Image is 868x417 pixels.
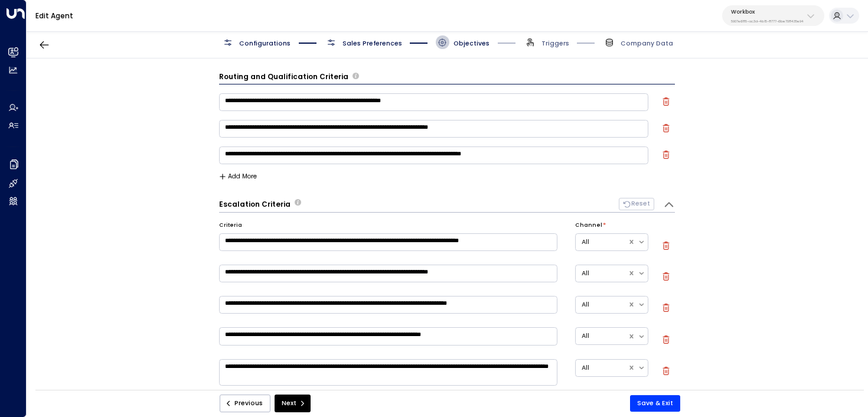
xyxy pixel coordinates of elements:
label: Channel [575,221,602,230]
button: Add More [219,173,257,180]
div: Escalation CriteriaDefine the scenarios in which the AI agent should escalate the conversation to... [219,198,676,213]
span: Objectives [453,39,490,48]
p: Workbox [731,8,804,15]
span: Define the criteria the agent uses to determine whether a lead is qualified for further actions l... [353,71,359,82]
span: Company Data [621,39,673,48]
span: Define the scenarios in which the AI agent should escalate the conversation to human sales repres... [295,199,301,209]
button: Workbox5907e685-ac3d-4b15-8777-6be708435e94 [722,5,824,26]
a: Edit Agent [35,11,73,21]
button: Save & Exit [630,395,680,412]
h3: Routing and Qualification Criteria [219,71,348,82]
label: Criteria [219,221,242,230]
span: Triggers [541,39,569,48]
span: Configurations [239,39,291,48]
h3: Escalation Criteria [219,199,291,209]
button: Previous [220,395,270,412]
button: Next [275,395,311,412]
p: 5907e685-ac3d-4b15-8777-6be708435e94 [731,19,804,24]
span: Sales Preferences [342,39,402,48]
